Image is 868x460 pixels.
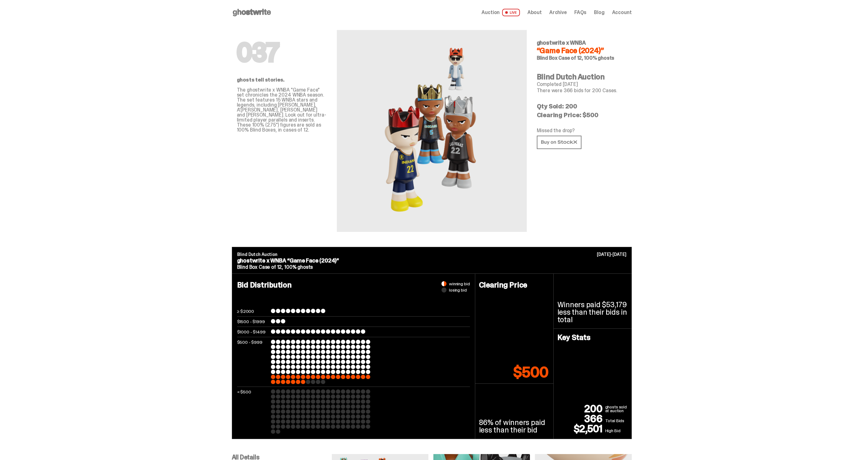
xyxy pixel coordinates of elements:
[237,40,327,65] h1: 037
[237,319,268,324] p: $1500 - $1999
[557,301,628,323] p: Winners paid $53,179 less than their bids in total
[481,9,520,16] a: Auction LIVE
[237,252,626,257] p: Blind Dutch Auction
[549,10,567,15] a: Archive
[537,82,627,87] p: Completed [DATE]
[502,9,520,16] span: LIVE
[537,88,627,93] p: There were 366 bids for 200 Cases.
[537,103,627,109] p: Qty Sold: 200
[594,10,604,15] a: Blog
[481,10,500,15] span: Auction
[537,73,627,81] h4: Blind Dutch Auction
[513,365,548,380] p: $500
[537,47,627,54] h4: “Game Face (2024)”
[479,419,550,434] p: 86% of winners paid less than their bid
[237,281,470,309] h4: Bid Distribution
[537,112,627,118] p: Clearing Price: $500
[449,288,467,292] span: losing bid
[557,424,605,434] p: $2,501
[537,128,627,133] p: Missed the drop?
[237,309,268,314] p: ≥ $2000
[537,39,586,47] span: ghostwrite x WNBA
[574,10,586,15] a: FAQs
[557,404,605,414] p: 200
[237,329,268,334] p: $1000 - $1499
[537,55,615,61] span: Blind Box Case of 12, 100% ghosts
[605,405,628,414] p: ghosts sold at auction
[597,252,626,257] p: [DATE]-[DATE]
[383,45,480,217] img: WNBA&ldquo;Game Face (2024)&rdquo;
[527,10,542,15] a: About
[237,389,268,434] p: < $500
[237,264,313,270] span: Blind Box Case of 12, 100% ghosts
[605,427,628,434] p: High Bid
[557,334,628,341] h4: Key Stats
[557,414,605,424] p: 366
[612,10,632,15] a: Account
[237,340,268,384] p: $500 - $999
[605,417,628,424] p: Total Bids
[237,87,327,132] p: The ghostwrite x WNBA "Game Face" set chronicles the 2024 WNBA season. The set features 15 WNBA s...
[237,258,626,263] p: ghostwrite x WNBA “Game Face (2024)”
[449,282,470,286] span: winning bid
[479,281,550,289] h4: Clearing Price
[237,77,327,82] p: ghosts tell stories.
